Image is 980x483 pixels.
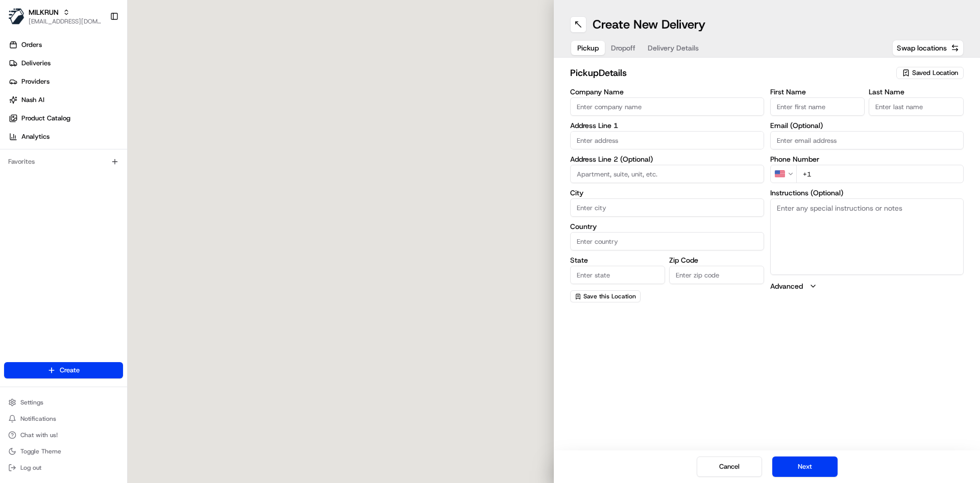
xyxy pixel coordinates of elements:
span: Chat with us! [20,431,58,439]
span: Orders [21,40,42,49]
input: Enter country [570,232,764,250]
h1: Create New Delivery [593,16,705,33]
span: Notifications [20,415,56,423]
button: Notifications [4,412,123,426]
input: Enter first name [770,97,865,116]
input: Enter last name [869,97,964,116]
span: Nash AI [21,95,44,105]
span: Dropoff [611,43,635,53]
button: [EMAIL_ADDRESS][DOMAIN_NAME] [29,17,102,26]
span: Analytics [21,132,50,141]
span: Saved Location [912,68,958,78]
button: Saved Location [896,66,964,80]
input: Enter phone number [796,165,964,183]
img: MILKRUN [8,8,24,24]
label: Address Line 2 (Optional) [570,156,764,163]
span: Save this Location [583,292,636,300]
label: Zip Code [669,257,764,264]
span: Delivery Details [648,43,699,53]
input: Enter city [570,198,764,217]
label: State [570,257,665,264]
a: Orders [4,37,127,53]
label: Address Line 1 [570,122,764,129]
label: Phone Number [770,156,964,163]
button: MILKRUN [29,7,59,17]
label: Last Name [869,88,964,95]
input: Enter zip code [669,266,764,284]
label: City [570,189,764,196]
label: Advanced [770,281,803,291]
a: Product Catalog [4,110,127,126]
input: Enter address [570,131,764,149]
button: Save this Location [570,290,641,302]
span: Create [60,366,80,375]
input: Enter company name [570,97,764,116]
label: First Name [770,88,865,95]
a: Nash AI [4,92,127,108]
button: Toggle Theme [4,444,123,459]
button: Log out [4,461,123,475]
input: Enter email address [770,131,964,149]
span: Providers [21,77,50,86]
span: Product Catalog [21,114,70,123]
h2: pickup Details [570,66,890,80]
a: Providers [4,73,127,90]
input: Enter state [570,266,665,284]
button: Chat with us! [4,428,123,442]
button: Swap locations [892,40,964,56]
button: Create [4,362,123,378]
div: Favorites [4,154,123,170]
label: Country [570,223,764,230]
button: Cancel [697,456,762,477]
span: Settings [20,398,43,406]
span: Deliveries [21,59,51,68]
button: Advanced [770,281,964,291]
button: Next [772,456,838,477]
a: Analytics [4,129,127,145]
button: Settings [4,395,123,410]
input: Apartment, suite, unit, etc. [570,165,764,183]
span: Log out [20,464,41,472]
span: Pickup [577,43,599,53]
label: Instructions (Optional) [770,189,964,196]
a: Deliveries [4,55,127,71]
label: Company Name [570,88,764,95]
span: Toggle Theme [20,447,61,455]
button: MILKRUNMILKRUN[EMAIL_ADDRESS][DOMAIN_NAME] [4,4,106,29]
label: Email (Optional) [770,122,964,129]
span: Swap locations [897,43,947,53]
